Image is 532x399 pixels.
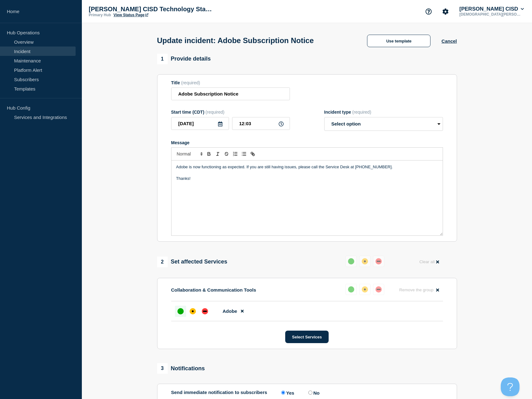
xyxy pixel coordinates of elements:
div: Message [172,160,443,235]
button: Toggle bulleted list [240,150,248,158]
p: [DEMOGRAPHIC_DATA][PERSON_NAME] [458,12,523,17]
input: Yes [281,391,285,395]
div: Set affected Services [157,257,227,267]
button: Use template [367,35,430,47]
span: (required) [181,80,200,85]
button: Account settings [439,5,452,18]
div: down [202,308,208,314]
button: down [373,284,384,295]
p: Collaboration & Communication Tools [171,287,256,293]
div: Provide details [157,54,211,64]
div: down [375,258,382,264]
button: up [346,284,357,295]
p: [PERSON_NAME] CISD Technology Status [89,6,214,13]
input: Title [171,87,290,100]
input: HH:MM [232,117,290,130]
a: View Status Page [113,13,148,17]
button: Clear all [415,256,443,268]
p: Primary Hub [89,13,111,17]
iframe: Help Scout Beacon - Open [501,377,520,396]
div: Start time (CDT) [171,110,290,115]
div: affected [362,258,368,264]
div: Message [171,140,443,145]
button: Toggle strikethrough text [222,150,231,158]
button: Cancel [441,38,457,44]
span: Remove the group [399,288,434,292]
span: (required) [206,110,225,115]
span: Adobe [223,308,237,314]
button: Support [422,5,435,18]
div: affected [362,286,368,293]
div: Incident type [324,110,443,115]
span: Font size [174,150,205,158]
button: Toggle link [248,150,257,158]
button: Toggle ordered list [231,150,240,158]
span: 1 [157,54,168,64]
span: (required) [352,110,371,115]
select: Incident type [324,117,443,131]
div: up [177,308,184,314]
button: Toggle bold text [205,150,213,158]
button: affected [359,284,370,295]
span: 2 [157,257,168,267]
button: [PERSON_NAME] CISD [458,6,525,12]
button: up [346,256,357,267]
p: Send immediate notification to subscribers [171,390,267,396]
p: Adobe is now functioning as expected. If you are still having issues, please call the Service Des... [176,164,438,170]
label: Yes [280,390,294,396]
label: No [307,390,320,396]
div: up [348,286,354,293]
button: Toggle italic text [213,150,222,158]
div: up [348,258,354,264]
span: 3 [157,363,168,374]
p: Thanks! [176,176,438,181]
input: YYYY-MM-DD [171,117,229,130]
button: down [373,256,384,267]
button: Select Services [285,331,329,343]
div: Send immediate notification to subscribers [171,390,443,396]
div: affected [190,308,196,314]
h1: Update incident: Adobe Subscription Notice [157,36,314,45]
div: Title [171,80,290,85]
button: Remove the group [395,284,443,296]
button: affected [359,256,370,267]
input: No [308,391,312,395]
div: down [375,286,382,293]
div: Notifications [157,363,205,374]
